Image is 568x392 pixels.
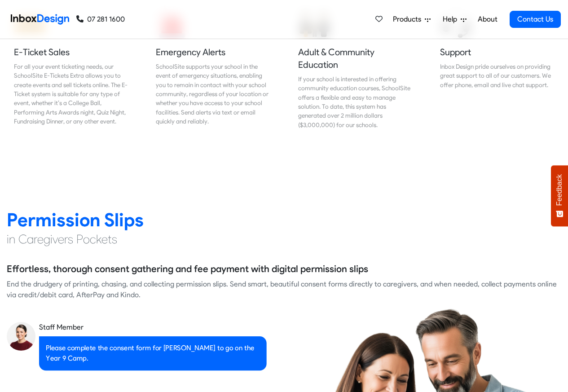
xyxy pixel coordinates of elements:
[14,46,128,58] h5: E-Ticket Sales
[440,62,554,89] div: Inbox Design pride ourselves on providing great support to all of our customers. We offer phone, ...
[156,62,270,126] div: SchoolSite supports your school in the event of emergency situations, enabling you to remain in c...
[555,174,564,206] span: Feedback
[389,10,434,28] a: Products
[298,46,412,71] h5: Adult & Community Education
[393,14,425,25] span: Products
[7,279,561,300] div: End the drudgery of printing, chasing, and collecting permission slips. Send smart, beautiful con...
[551,165,568,226] button: Feedback - Show survey
[510,11,561,28] a: Contact Us
[443,14,461,25] span: Help
[440,46,554,58] h5: Support
[39,322,277,333] div: Staff Member
[475,10,500,28] a: About
[7,208,561,231] h2: Permission Slips
[7,322,35,351] img: staff_avatar.png
[14,62,128,126] div: For all your event ticketing needs, our SchoolSite E-Tickets Extra allows you to create events an...
[439,10,470,28] a: Help
[156,46,270,58] h5: Emergency Alerts
[39,336,266,370] div: Please complete the consent form for [PERSON_NAME] to go on the Year 9 Camp.
[298,75,412,129] div: If your school is interested in offering community education courses, SchoolSite offers a flexibl...
[7,262,368,276] h5: Effortless, thorough consent gathering and fee payment with digital permission slips
[76,14,125,25] a: 07 281 1600
[7,231,561,247] h4: in Caregivers Pockets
